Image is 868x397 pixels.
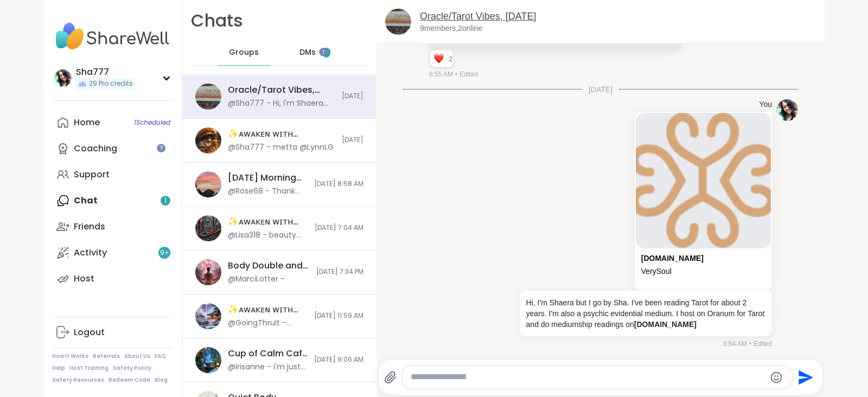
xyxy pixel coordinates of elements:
img: ✨ᴀᴡᴀᴋᴇɴ ᴡɪᴛʜ ʙᴇᴀᴜᴛɪғᴜʟ sᴏᴜʟs✨, Sep 13 [195,215,221,241]
a: About Us [124,353,150,360]
button: Reactions: love [433,54,444,63]
img: Cup of Calm Cafe ☕️ , Sep 12 [195,347,221,373]
span: Edited [459,69,478,79]
a: Blog [155,376,168,384]
img: Oracle/Tarot Vibes, Sep 14 [195,84,221,110]
a: Safety Policy [113,364,151,372]
iframe: Spotlight [319,48,328,56]
a: Referrals [93,353,120,360]
img: ShareWell Nav Logo [52,17,173,55]
a: Help [52,364,65,372]
img: ✨ᴀᴡᴀᴋᴇɴ ᴡɪᴛʜ ʙᴇᴀᴜᴛɪғᴜʟ sᴏᴜʟs✨, Sep 14 [195,127,221,153]
a: Logout [52,319,173,345]
a: Oracle/Tarot Vibes, [DATE] [420,11,536,22]
span: [DATE] 7:34 PM [316,267,363,277]
textarea: Type your message [411,372,765,383]
h1: Chats [191,9,243,33]
div: Home [74,117,100,129]
button: Emoji picker [770,371,783,384]
div: @irisanne - I'm just gonna put it in the chat for now > coz i had audio issues at the ene of the ... [228,362,308,373]
span: [DATE] 7:04 AM [315,223,363,233]
span: [DATE] 8:58 AM [314,180,363,189]
span: [DATE] [342,136,363,145]
iframe: Spotlight [157,144,165,152]
div: VerySoul [641,267,765,276]
div: ✨ᴀᴡᴀᴋᴇɴ ᴡɪᴛʜ ʙᴇᴀᴜᴛɪғᴜʟ sᴏᴜʟs✨, [DATE] [228,216,308,228]
a: How It Works [52,353,88,360]
div: Reaction list [430,50,449,67]
span: DMs [299,47,316,58]
a: FAQ [155,353,166,360]
img: ✨ᴀᴡᴀᴋᴇɴ ᴡɪᴛʜ ʙᴇᴀᴜᴛɪғᴜʟ sᴏᴜʟs✨, Sep 12 [195,303,221,329]
span: [DATE] 11:59 AM [314,311,363,321]
span: [DATE] 9:06 AM [314,355,363,364]
div: ✨ᴀᴡᴀᴋᴇɴ ᴡɪᴛʜ ʙᴇᴀᴜᴛɪғᴜʟ sᴏᴜʟs✨, [DATE] [228,304,308,316]
p: 9 members, 2 online [420,23,482,34]
a: Support [52,162,173,188]
a: [DOMAIN_NAME] [634,320,697,329]
a: Safety Resources [52,376,104,384]
span: 2 [449,54,454,64]
span: Edited [754,339,772,349]
span: Groups [229,47,259,58]
div: Sha777 [76,66,135,78]
span: 29 Pro credits [89,79,133,88]
a: Host [52,266,173,292]
div: Activity [74,247,107,259]
span: • [455,69,457,79]
a: Attachment [641,254,704,262]
img: Sha777 [54,69,72,87]
img: Saturday Morning Quiet Body Doubling, Sep 13 [195,171,221,197]
a: Redeem Code [108,376,150,384]
div: Cup of Calm Cafe ☕️ , [DATE] [228,348,308,360]
div: Oracle/Tarot Vibes, [DATE] [228,84,335,96]
span: [DATE] [342,92,363,101]
div: [DATE] Morning Quiet Body Doubling, [DATE] [228,172,308,184]
a: Home1Scheduled [52,110,173,136]
div: Friends [74,221,105,233]
a: Activity9+ [52,240,173,266]
span: 1 Scheduled [134,118,170,127]
span: 9 + [160,248,169,258]
div: @Sha777 - Hi, I'm Shaera but I go by Sha. I've been reading Tarot for about 2 years. I'm also a p... [228,98,335,109]
span: 8:55 AM [429,69,453,79]
a: Friends [52,214,173,240]
img: https://sharewell-space-live.sfo3.digitaloceanspaces.com/user-generated/2b4fa20f-2a21-4975-8c80-8... [776,99,798,121]
a: Host Training [69,364,108,372]
h4: You [759,99,772,110]
button: Send [793,365,817,389]
a: Coaching [52,136,173,162]
div: @GoingThruIt - Ohhhh that is awesome!!!! I am gonna try to create a meme with that to share with ... [228,318,308,329]
div: ✨ᴀᴡᴀᴋᴇɴ ᴡɪᴛʜ ʙᴇᴀᴜᴛɪғᴜʟ sᴏᴜʟs✨, [DATE] [228,128,335,140]
img: VerySoul [636,113,771,248]
div: @Sha777 - metta @LynnLG [228,142,334,153]
img: Oracle/Tarot Vibes, Sep 14 [385,9,411,35]
div: Body Double and Chat, [DATE] [228,260,310,272]
div: Coaching [74,143,117,155]
span: [DATE] [582,84,619,95]
div: @Lisa318 - beauty that encompasses you [228,230,308,241]
div: Logout [74,326,105,338]
div: Host [74,273,94,285]
span: • [749,339,751,349]
img: Body Double and Chat, Sep 12 [195,259,221,285]
div: Support [74,169,110,181]
span: 8:54 AM [723,339,747,349]
div: @MarciLotter - [228,274,285,285]
p: Hi, I'm Shaera but I go by Sha. I've been reading Tarot for about 2 years. I'm also a psychic evi... [526,297,765,330]
div: @Rose68 - Thank you for hosting! [228,186,308,197]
